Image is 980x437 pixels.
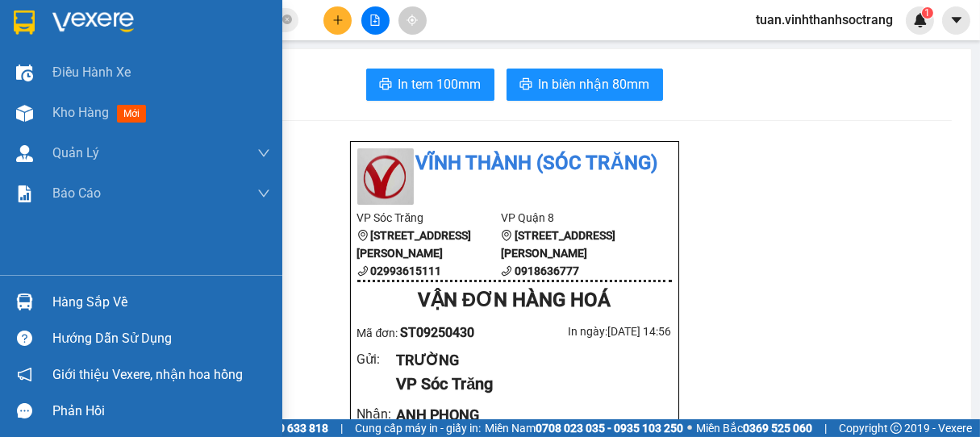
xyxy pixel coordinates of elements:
span: Giới thiệu Vexere, nhận hoa hồng [52,364,243,385]
span: down [257,187,270,200]
div: Phản hồi [52,399,270,423]
span: Quản Lý [52,143,99,163]
img: logo.jpg [8,8,65,65]
span: message [17,403,32,418]
div: VP Sóc Trăng [396,372,658,397]
span: Kho hàng [52,105,109,120]
span: printer [379,77,392,93]
img: logo-vxr [14,10,35,35]
span: | [824,419,827,437]
div: VẬN ĐƠN HÀNG HOÁ [357,285,672,316]
span: notification [17,367,32,382]
strong: 0369 525 060 [743,422,812,435]
span: In tem 100mm [398,74,482,94]
div: In ngày: [DATE] 14:56 [515,323,672,340]
span: environment [501,230,512,241]
span: question-circle [17,331,32,346]
span: close-circle [282,15,292,24]
img: warehouse-icon [16,145,33,162]
span: 1 [924,7,930,19]
sup: 1 [922,7,933,19]
span: environment [357,230,369,241]
span: tuan.vinhthanhsoctrang [743,10,906,30]
b: 0918636777 [515,264,579,277]
span: Báo cáo [52,183,101,203]
img: warehouse-icon [16,105,33,122]
span: close-circle [282,13,292,28]
span: environment [111,108,123,119]
span: Miền Bắc [696,419,812,437]
button: plus [323,6,352,35]
span: down [257,147,270,160]
img: solution-icon [16,185,33,202]
div: Gửi : [357,349,397,369]
span: printer [519,77,532,93]
span: environment [8,108,19,119]
span: file-add [369,15,381,26]
strong: 1900 633 818 [259,422,328,435]
button: printerIn biên nhận 80mm [507,69,663,101]
li: VP Sóc Trăng [357,209,502,227]
img: warehouse-icon [16,65,33,81]
span: In biên nhận 80mm [539,74,650,94]
strong: 0708 023 035 - 0935 103 250 [536,422,683,435]
button: aim [398,6,427,35]
button: caret-down [942,6,970,35]
li: Vĩnh Thành (Sóc Trăng) [357,148,672,179]
li: VP Quận 8 [501,209,645,227]
span: Cung cấp máy in - giấy in: [355,419,481,437]
li: VP Sóc Trăng [8,87,111,105]
span: plus [332,15,344,26]
li: VP Quận 8 [111,87,215,105]
span: phone [357,265,369,277]
span: Miền Nam [485,419,683,437]
span: ⚪️ [687,425,692,431]
div: Nhận : [357,404,397,424]
span: Điều hành xe [52,62,131,82]
img: icon-new-feature [913,13,928,27]
img: warehouse-icon [16,293,33,310]
span: phone [501,265,512,277]
button: printerIn tem 100mm [366,69,494,101]
b: [STREET_ADDRESS][PERSON_NAME] [501,229,615,260]
span: aim [407,15,418,26]
span: copyright [890,422,902,434]
li: Vĩnh Thành (Sóc Trăng) [8,8,234,69]
b: [STREET_ADDRESS][PERSON_NAME] [357,229,472,260]
span: ST09250430 [400,325,474,340]
span: mới [117,105,146,123]
b: 02993615111 [371,264,442,277]
div: ANH PHONG [396,404,658,427]
span: caret-down [949,13,964,27]
div: Hướng dẫn sử dụng [52,327,270,351]
div: Mã đơn: [357,323,515,343]
div: TRƯỜNG [396,349,658,372]
div: Hàng sắp về [52,290,270,314]
img: logo.jpg [357,148,414,205]
span: | [340,419,343,437]
button: file-add [361,6,390,35]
